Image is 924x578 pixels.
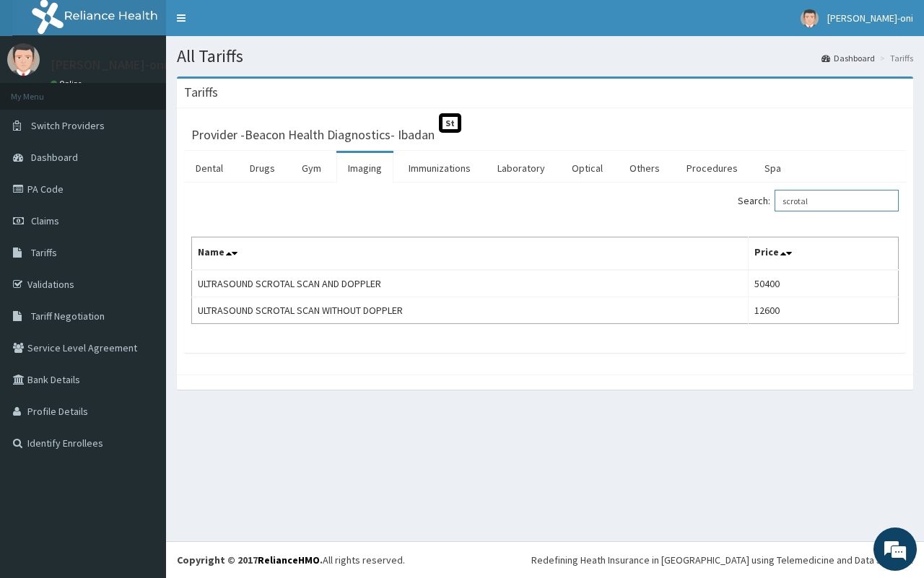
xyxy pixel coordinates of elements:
span: [PERSON_NAME]-oni [827,12,913,25]
span: St [439,113,461,133]
span: Dashboard [31,151,78,164]
a: Optical [560,153,614,183]
a: Gym [290,153,333,183]
span: We're online! [84,182,199,328]
td: 50400 [749,270,899,297]
li: Tariffs [876,52,913,64]
div: Chat with us now [75,81,243,100]
span: Tariffs [31,246,57,259]
h1: All Tariffs [177,47,913,66]
span: Tariff Negotiation [31,310,105,323]
td: 12600 [749,297,899,324]
textarea: Type your message and hit 'Enter' [7,394,275,445]
th: Name [192,237,749,271]
h3: Provider - Beacon Health Diagnostics- Ibadan [191,128,435,141]
a: RelianceHMO [258,553,320,566]
div: Redefining Heath Insurance in [GEOGRAPHIC_DATA] using Telemedicine and Data Science! [531,553,913,567]
a: Others [618,153,671,183]
a: Laboratory [486,153,557,183]
a: Online [51,79,85,89]
span: Switch Providers [31,119,105,132]
a: Dashboard [821,52,875,64]
a: Drugs [238,153,287,183]
img: User Image [801,9,819,27]
td: ULTRASOUND SCROTAL SCAN WITHOUT DOPPLER [192,297,749,324]
a: Dental [184,153,235,183]
td: ULTRASOUND SCROTAL SCAN AND DOPPLER [192,270,749,297]
p: [PERSON_NAME]-oni [51,58,167,71]
img: User Image [7,43,40,76]
a: Procedures [675,153,749,183]
h3: Tariffs [184,86,218,99]
a: Immunizations [397,153,482,183]
input: Search: [775,190,899,211]
a: Spa [753,153,793,183]
label: Search: [738,190,899,211]
div: Minimize live chat window [237,7,271,42]
img: d_794563401_company_1708531726252_794563401 [27,72,58,108]
strong: Copyright © 2017 . [177,553,323,566]
a: Imaging [336,153,393,183]
footer: All rights reserved. [166,541,924,578]
span: Claims [31,214,59,227]
th: Price [749,237,899,271]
